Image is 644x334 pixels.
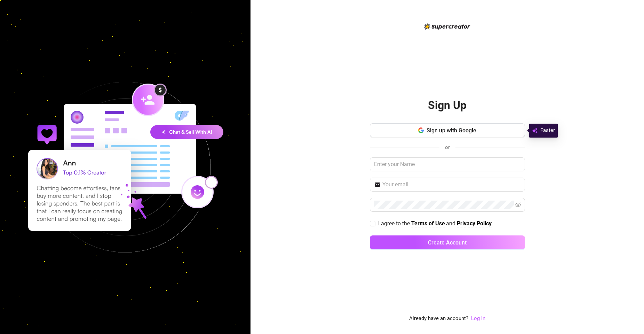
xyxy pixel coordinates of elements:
[428,239,467,246] span: Create Account
[411,220,445,227] a: Terms of Use
[428,98,467,112] h2: Sign Up
[411,220,445,227] strong: Terms of Use
[457,220,492,227] a: Privacy Policy
[457,220,492,227] strong: Privacy Policy
[446,220,457,227] span: and
[445,144,450,150] span: or
[471,315,485,321] a: Log In
[370,157,525,171] input: Enter your Name
[471,314,485,323] a: Log In
[424,23,470,30] img: logo-BBDzfeDw.svg
[5,47,246,288] img: signup-background-D0MIrEPF.svg
[532,126,538,135] img: svg%3e
[409,314,468,323] span: Already have an account?
[382,180,521,189] input: Your email
[378,220,411,227] span: I agree to the
[515,202,521,208] span: eye-invisible
[427,127,476,134] span: Sign up with Google
[370,235,525,249] button: Create Account
[370,123,525,137] button: Sign up with Google
[540,126,555,135] span: Faster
